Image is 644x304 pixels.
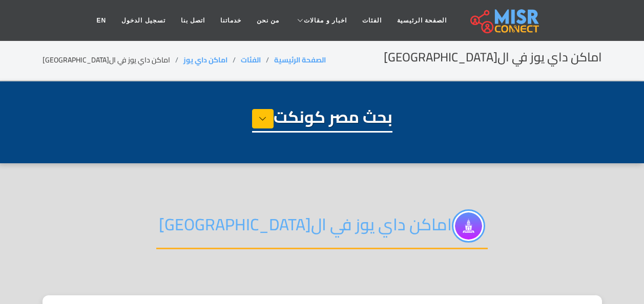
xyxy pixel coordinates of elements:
[43,55,183,66] li: اماكن داي يوز في ال[GEOGRAPHIC_DATA]
[114,11,173,30] a: تسجيل الدخول
[249,11,287,30] a: من نحن
[470,8,539,33] img: main.misr_connect
[241,53,261,67] a: الفئات
[389,11,454,30] a: الصفحة الرئيسية
[213,11,249,30] a: خدماتنا
[355,11,389,30] a: الفئات
[274,53,326,67] a: الصفحة الرئيسية
[173,11,213,30] a: اتصل بنا
[183,53,227,67] a: اماكن داي يوز
[89,11,114,30] a: EN
[452,209,485,243] img: ZYdNikxKCXaJb8C8X8Vj.png
[304,16,347,25] span: اخبار و مقالات
[384,50,602,65] h2: اماكن داي يوز في ال[GEOGRAPHIC_DATA]
[287,11,355,30] a: اخبار و مقالات
[156,209,488,249] h2: اماكن داي يوز في ال[GEOGRAPHIC_DATA]
[252,107,392,133] h1: بحث مصر كونكت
